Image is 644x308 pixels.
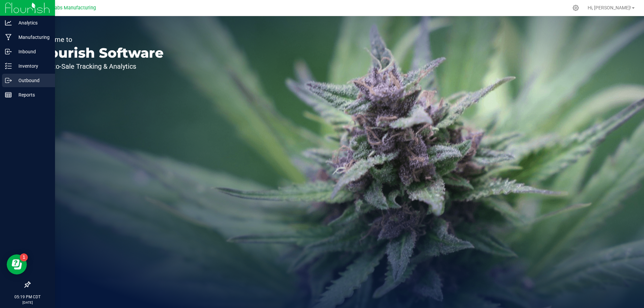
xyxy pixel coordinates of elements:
[36,63,164,70] p: Seed-to-Sale Tracking & Analytics
[12,48,52,56] p: Inbound
[5,77,12,84] inline-svg: Outbound
[5,63,12,69] inline-svg: Inventory
[12,76,52,84] p: Outbound
[3,300,52,305] p: [DATE]
[5,19,12,26] inline-svg: Analytics
[5,34,12,41] inline-svg: Manufacturing
[572,5,580,11] div: Manage settings
[12,19,52,27] p: Analytics
[3,294,52,300] p: 05:19 PM CDT
[12,33,52,41] p: Manufacturing
[5,48,12,55] inline-svg: Inbound
[36,46,164,60] p: Flourish Software
[36,36,164,43] p: Welcome to
[41,5,96,11] span: Teal Labs Manufacturing
[12,91,52,99] p: Reports
[20,253,28,261] iframe: Resource center unread badge
[12,62,52,70] p: Inventory
[7,254,27,274] iframe: Resource center
[5,91,12,98] inline-svg: Reports
[588,5,631,10] span: Hi, [PERSON_NAME]!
